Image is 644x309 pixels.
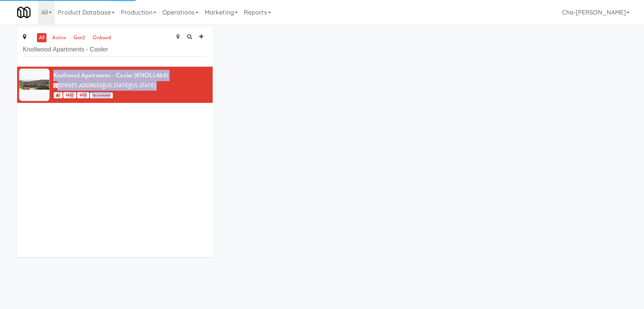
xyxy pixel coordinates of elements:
[23,43,207,57] input: Search site
[90,93,113,98] span: Tax included
[53,70,207,81] div: Knollwood Apartments - Cooler (KNOLL464)
[37,33,46,43] a: all
[17,6,30,19] img: Micromart
[50,33,68,43] a: active
[17,67,213,103] li: Knollwood Apartments - Cooler (KNOLL464)[STREET_ADDRESS][US_STATE][US_STATE] 1 42 10Tax included
[54,92,62,98] span: 1
[72,33,87,43] a: gen2
[77,92,89,98] span: 10
[91,33,113,43] a: onboard
[58,82,155,89] span: [STREET_ADDRESS][US_STATE][US_STATE]
[63,92,76,98] span: 42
